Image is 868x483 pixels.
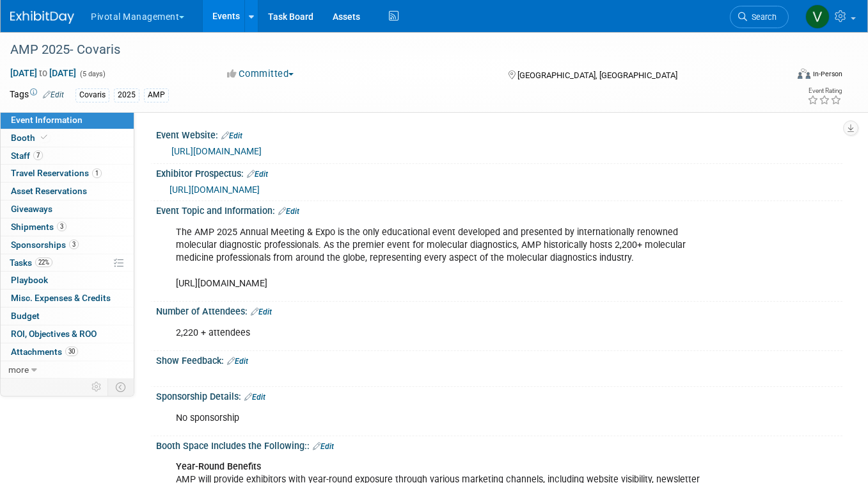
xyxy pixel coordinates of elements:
span: Shipments [11,222,67,232]
a: Edit [227,357,248,366]
a: [URL][DOMAIN_NAME] [170,184,260,195]
a: Search [730,6,789,28]
span: Search [747,12,777,22]
img: Valerie Weld [805,4,830,29]
a: more [1,361,134,379]
span: [DATE] [DATE] [10,67,77,79]
div: AMP [144,88,169,102]
a: Asset Reservations [1,183,134,200]
span: Misc. Expenses & Credits [11,293,111,303]
a: Edit [313,442,334,451]
a: Budget [1,307,134,325]
span: 1 [92,168,102,178]
div: Show Feedback: [156,351,842,368]
span: Event Information [11,115,83,125]
b: Year-Round Benefits [176,461,261,472]
img: Format-Inperson.png [798,69,810,79]
span: Playbook [11,275,48,285]
a: Edit [247,170,268,179]
a: Edit [278,207,299,216]
a: Edit [43,90,64,99]
a: Playbook [1,272,134,289]
img: ExhibitDay [10,11,74,24]
span: Booth [11,133,50,143]
a: Giveaways [1,201,134,218]
i: Booth reservation complete [41,134,47,141]
div: Sponsorship Details: [156,387,842,404]
div: The AMP 2025 Annual Meeting & Expo is the only educational event developed and presented by inter... [167,220,709,297]
a: Tasks22% [1,254,134,272]
span: Travel Reservations [11,168,102,178]
div: Event Format [720,67,842,86]
span: ROI, Objectives & ROO [11,329,97,339]
div: Event Website: [156,126,842,142]
a: Edit [244,393,265,402]
div: Number of Attendees: [156,302,842,318]
div: Event Topic and Information: [156,201,842,218]
a: Travel Reservations1 [1,165,134,182]
a: [URL][DOMAIN_NAME] [171,146,262,156]
a: Attachments30 [1,343,134,361]
a: Staff7 [1,147,134,165]
span: Sponsorships [11,240,79,250]
a: Sponsorships3 [1,236,134,254]
td: Tags [10,88,64,102]
span: (5 days) [79,70,106,78]
span: 7 [33,151,43,160]
a: Booth [1,129,134,147]
td: Personalize Event Tab Strip [86,379,108,395]
div: Booth Space Includes the Following:: [156,436,842,453]
div: 2025 [114,88,139,102]
td: Toggle Event Tabs [108,379,134,395]
a: Shipments3 [1,218,134,236]
div: No sponsorship [167,405,709,431]
span: Staff [11,151,43,161]
span: 3 [69,240,79,249]
a: Event Information [1,111,134,129]
div: Covaris [75,88,109,102]
a: ROI, Objectives & ROO [1,325,134,343]
span: to [37,68,49,78]
span: more [8,364,29,375]
div: AMP 2025- Covaris [6,38,771,61]
span: Giveaways [11,204,52,214]
div: Exhibitor Prospectus: [156,164,842,181]
button: Committed [223,67,299,81]
span: 3 [57,222,67,231]
a: Misc. Expenses & Credits [1,290,134,307]
span: Budget [11,311,40,321]
div: 2,220 + attendees [167,320,709,346]
div: Event Rating [807,88,842,94]
div: In-Person [812,69,842,79]
span: Tasks [10,258,52,268]
span: Asset Reservations [11,186,87,196]
span: Attachments [11,347,78,357]
span: [GEOGRAPHIC_DATA], [GEOGRAPHIC_DATA] [517,70,677,80]
span: 30 [65,347,78,356]
a: Edit [221,131,242,140]
a: Edit [251,307,272,316]
span: 22% [35,258,52,267]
